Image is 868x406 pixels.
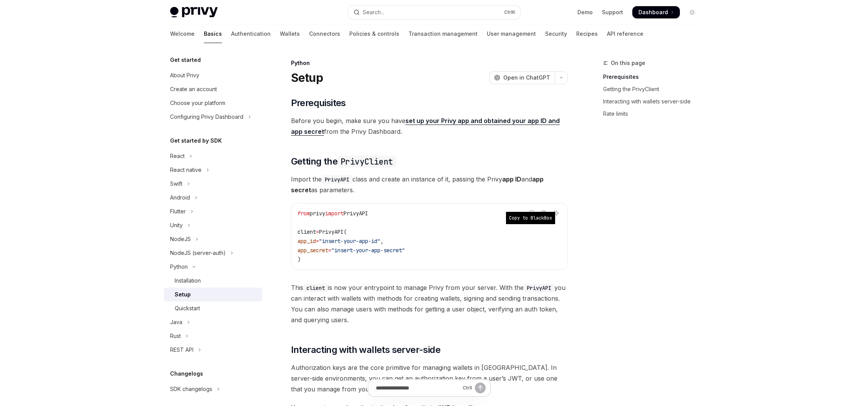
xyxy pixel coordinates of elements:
[164,288,262,301] a: Setup
[170,71,199,80] div: About Privy
[164,177,262,191] button: Toggle Swift section
[380,238,384,245] span: ,
[170,165,202,175] div: React native
[298,256,301,263] span: )
[291,117,560,136] a: set up your Privy app and obtained your app ID and app secret
[506,212,555,224] button: Copy to BlackBox
[349,25,399,43] a: Policies & controls
[170,85,217,94] div: Create an account
[551,208,561,218] button: Ask AI
[291,97,346,109] span: Prerequisites
[638,8,668,16] span: Dashboard
[170,331,181,341] div: Rust
[504,9,516,15] span: Ctrl K
[298,210,310,217] span: from
[164,68,262,82] a: About Privy
[170,248,226,258] div: NodeJS (server-auth)
[325,210,344,217] span: import
[164,218,262,232] button: Toggle Unity section
[602,8,623,16] a: Support
[603,95,704,108] a: Interacting with wallets server-side
[204,25,222,43] a: Basics
[170,179,182,188] div: Swift
[291,174,568,195] span: Import the class and create an instance of it, passing the Privy and as parameters.
[291,344,440,356] span: Interacting with wallets server-side
[164,343,262,357] button: Toggle REST API section
[170,235,191,244] div: NodeJS
[231,25,271,43] a: Authentication
[164,315,262,329] button: Toggle Java section
[328,247,331,254] span: =
[503,74,550,82] span: Open in ChatGPT
[603,71,704,83] a: Prerequisites
[170,25,195,43] a: Welcome
[527,208,537,218] button: Report incorrect code
[303,284,328,292] code: client
[577,8,593,16] a: Demo
[170,98,225,108] div: Choose your platform
[291,59,568,67] div: Python
[348,5,520,19] button: Open search
[316,238,319,245] span: =
[489,71,555,84] button: Open in ChatGPT
[545,25,567,43] a: Security
[164,163,262,177] button: Toggle React native section
[524,284,554,292] code: PrivyAPI
[576,25,598,43] a: Recipes
[291,155,396,168] span: Getting the
[363,8,384,17] div: Search...
[316,228,319,235] span: =
[170,384,212,394] div: SDK changelogs
[408,25,478,43] a: Transaction management
[337,156,396,168] code: PrivyClient
[170,7,218,18] img: light logo
[164,274,262,288] a: Installation
[291,115,568,137] span: Before you begin, make sure you have from the Privy Dashboard.
[322,175,352,184] code: PrivyAPI
[291,71,323,85] h1: Setup
[175,276,201,285] div: Installation
[164,301,262,315] a: Quickstart
[376,379,460,396] input: Ask a question...
[170,136,222,145] h5: Get started by SDK
[344,210,368,217] span: PrivyAPI
[298,247,328,254] span: app_secret
[319,228,347,235] span: PrivyAPI(
[539,208,549,218] button: Copy the contents from the code block
[603,83,704,95] a: Getting the PrivyClient
[487,25,536,43] a: User management
[298,238,316,245] span: app_id
[291,362,568,394] span: Authorization keys are the core primitive for managing wallets in [GEOGRAPHIC_DATA]. In server-si...
[170,112,243,121] div: Configuring Privy Dashboard
[170,345,193,354] div: REST API
[170,207,186,216] div: Flutter
[170,318,182,327] div: Java
[502,175,521,183] strong: app ID
[164,232,262,246] button: Toggle NodeJS section
[164,260,262,274] button: Toggle Python section
[280,25,300,43] a: Wallets
[607,25,643,43] a: API reference
[170,262,188,271] div: Python
[310,210,325,217] span: privy
[309,25,340,43] a: Connectors
[170,151,185,161] div: React
[475,383,486,393] button: Send message
[164,205,262,218] button: Toggle Flutter section
[686,6,698,18] button: Toggle dark mode
[175,290,191,299] div: Setup
[331,247,405,254] span: "insert-your-app-secret"
[164,110,262,124] button: Toggle Configuring Privy Dashboard section
[164,191,262,205] button: Toggle Android section
[175,304,200,313] div: Quickstart
[291,282,568,325] span: This is now your entrypoint to manage Privy from your server. With the you can interact with wall...
[632,6,680,18] a: Dashboard
[164,96,262,110] a: Choose your platform
[164,329,262,343] button: Toggle Rust section
[603,108,704,120] a: Rate limits
[164,149,262,163] button: Toggle React section
[611,58,645,68] span: On this page
[164,382,262,396] button: Toggle SDK changelogs section
[298,228,316,235] span: client
[170,193,190,202] div: Android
